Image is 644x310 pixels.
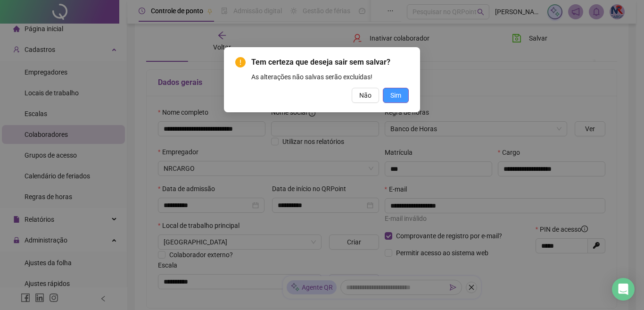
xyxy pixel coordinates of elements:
[383,88,409,103] button: Sim
[612,278,635,301] div: Open Intercom Messenger
[352,88,379,103] button: Não
[390,90,401,101] span: Sim
[251,73,372,81] span: As alterações não salvas serão excluídas!
[359,90,372,101] span: Não
[251,58,390,67] span: Tem certeza que deseja sair sem salvar?
[235,57,246,67] span: exclamation-circle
